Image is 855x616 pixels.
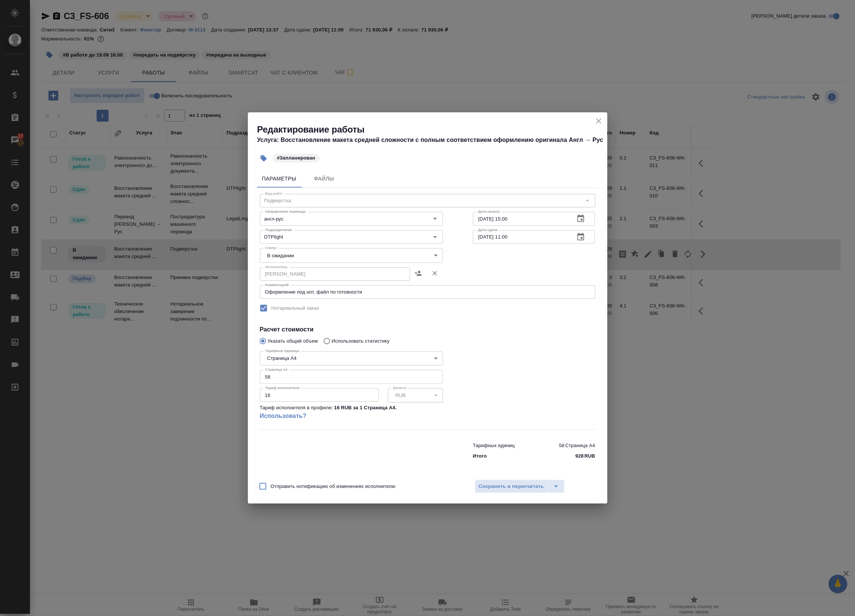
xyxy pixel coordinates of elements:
[272,304,319,312] span: Нотариальный заказ
[255,150,272,167] button: Добавить тэг
[585,452,595,460] p: RUB
[257,136,607,145] h4: Услуга: Восстановление макета средней сложности с полным соответствием оформлению оригинала Англ ...
[475,480,565,493] div: split button
[430,213,440,224] button: Open
[475,480,548,493] button: Сохранить и пересчитать
[427,264,443,282] button: Удалить
[261,174,297,183] span: Параметры
[479,482,544,491] span: Сохранить и пересчитать
[430,232,440,242] button: Open
[559,442,565,449] p: 58
[260,404,333,412] p: Тариф исполнителя в профиле:
[277,154,315,162] p: #Запланирован
[265,252,297,259] button: В ожидании
[265,355,299,361] button: Страница А4
[272,155,321,161] span: Запланирован
[260,248,443,263] div: В ожидании
[334,404,397,412] p: 16 RUB за 1 Страница А4 .
[388,388,443,403] div: RUB
[306,174,342,183] span: Файлы
[260,412,443,421] a: Использовать?
[473,442,515,449] p: Тарифных единиц
[260,351,443,365] div: Страница А4
[410,264,427,282] button: Назначить
[473,452,487,460] p: Итого
[566,442,595,449] p: Страница А4
[393,392,408,398] button: RUB
[260,325,595,334] h4: Расчет стоимости
[265,289,590,295] textarea: Оформление под нот, файл по готовности
[593,115,604,127] button: close
[271,483,396,490] span: Отправить нотификацию об изменениях исполнителю
[576,452,584,460] p: 928
[257,124,607,136] h2: Редактирование работы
